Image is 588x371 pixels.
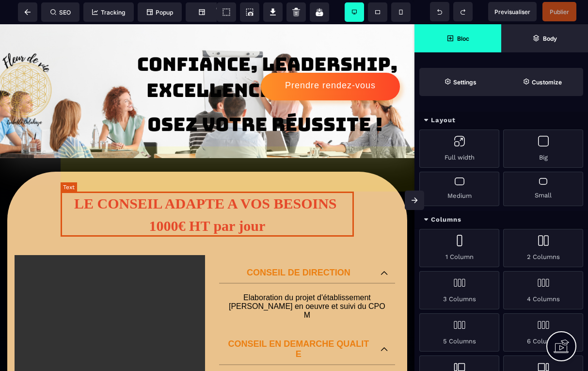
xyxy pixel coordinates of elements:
p: Elaboration du projet d'établissement [PERSON_NAME] en oeuvre et suivi du CPOM [229,269,385,295]
div: Big [503,129,583,168]
div: Layout [414,112,588,129]
strong: Bloc [457,35,469,42]
strong: Settings [453,79,477,86]
strong: Body [543,35,557,42]
span: Preview [488,2,537,21]
p: CONSEIL DE DIRECTION [226,243,371,254]
div: 2 Columns [503,229,583,267]
span: Tracking [92,9,125,16]
span: Open Style Manager [501,68,583,96]
div: 5 Columns [419,313,499,352]
div: Columns [414,211,588,229]
span: Publier [550,8,569,16]
div: 4 Columns [503,271,583,309]
span: Settings [419,68,501,96]
b: LE CONSEIL ADAPTE A VOS BESOINS 1000€ HT par jour [74,171,340,210]
span: Popup [147,9,173,16]
strong: Customize [532,79,562,86]
span: Previsualiser [494,8,530,16]
span: Custom Block [191,5,238,19]
span: Open Blocks [414,24,501,52]
span: Open Layer Manager [501,24,588,52]
button: Prendre rendez-vous [261,48,400,76]
div: 6 Columns [503,313,583,352]
span: SEO [50,9,71,16]
div: 3 Columns [419,271,499,309]
span: Screenshot [240,2,259,22]
p: CONSEIL EN DEMARCHE QUALITE [226,315,371,335]
div: Small [503,172,583,206]
span: View components [217,2,236,22]
div: 1 Column [419,229,499,267]
div: Full width [419,129,499,168]
div: Medium [419,172,499,206]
